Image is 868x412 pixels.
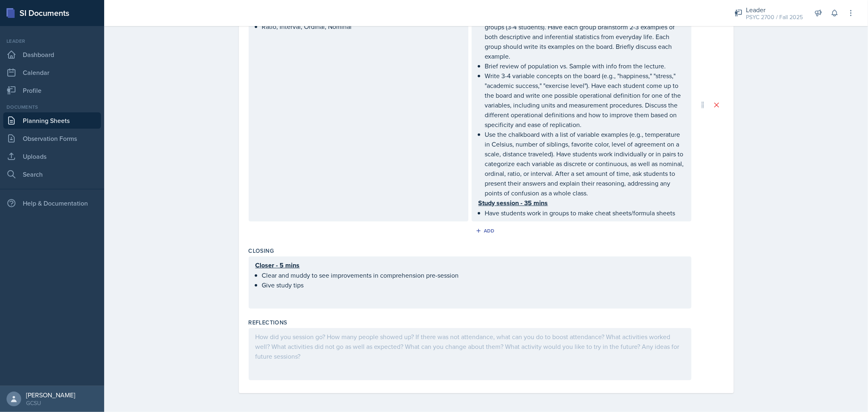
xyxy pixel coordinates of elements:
p: Give study tips [262,280,684,290]
p: Have students work in groups to make cheat sheets/formula sheets [485,208,684,218]
a: Uploads [3,148,101,164]
u: Closer - 5 mins [256,261,300,270]
label: Closing [249,247,274,255]
a: Planning Sheets [3,112,101,129]
button: Add [473,225,499,237]
p: Brief review of descriptive and inferential stats. I'll use examples from the slides and compare ... [485,2,684,61]
div: Documents [3,103,101,111]
div: Help & Documentation [3,195,101,211]
label: Reflections [249,318,287,327]
p: Ratio, Interval, Ordinal, Nominal [262,22,461,31]
a: Profile [3,82,101,99]
a: Search [3,166,101,182]
u: Study session - 35 mins [479,198,548,208]
p: Write 3-4 variable concepts on the board (e.g., "happiness," "stress," "academic success," "exerc... [485,71,684,129]
div: Leader [746,5,803,15]
p: Use the chalkboard with a list of variable examples (e.g., temperature in Celsius, number of sibl... [485,129,684,198]
a: Observation Forms [3,130,101,147]
a: Calendar [3,64,101,81]
div: PSYC 2700 / Fall 2025 [746,13,803,22]
p: Brief review of population vs. Sample with info from the lecture. [485,61,684,71]
div: Leader [3,37,101,45]
div: GCSU [26,399,75,407]
p: Clear and muddy to see improvements in comprehension pre-session [262,270,684,280]
div: [PERSON_NAME] [26,391,75,399]
a: Dashboard [3,46,101,63]
div: Add [477,228,495,234]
